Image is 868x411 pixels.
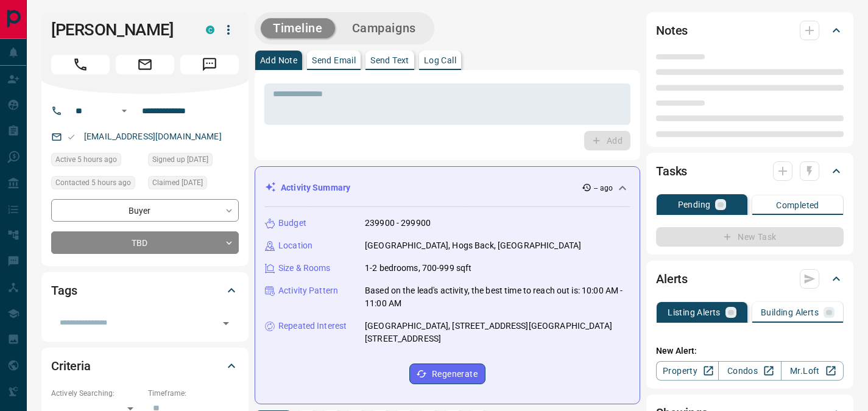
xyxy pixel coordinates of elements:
p: Send Text [370,56,409,65]
p: Send Email [312,56,356,65]
p: Pending [678,200,711,209]
h1: [PERSON_NAME] [51,20,188,40]
p: Budget [278,217,306,230]
p: 1-2 bedrooms, 700-999 sqft [365,262,471,275]
div: Activity Summary-- ago [265,177,630,199]
h2: Criteria [51,356,91,376]
p: -- ago [594,183,613,194]
div: Mon Jun 23 2025 [148,153,239,170]
p: Repeated Interest [278,320,347,332]
div: Tags [51,276,239,305]
p: Actively Searching: [51,388,142,399]
p: 239900 - 299900 [365,217,431,230]
a: Mr.Loft [781,361,844,381]
svg: Email Valid [67,133,76,141]
p: [GEOGRAPHIC_DATA], [STREET_ADDRESS][GEOGRAPHIC_DATA][STREET_ADDRESS] [365,320,630,345]
p: Activity Pattern [278,284,338,297]
span: Signed up [DATE] [152,153,208,166]
h2: Tasks [656,161,687,181]
div: Alerts [656,264,844,293]
span: Contacted 5 hours ago [55,177,131,189]
div: Buyer [51,199,239,222]
h2: Alerts [656,269,688,289]
div: Tue Aug 05 2025 [148,176,239,193]
div: Sun Aug 17 2025 [51,153,142,170]
button: Campaigns [340,18,428,38]
p: Timeframe: [148,388,239,399]
span: Call [51,55,110,74]
button: Regenerate [409,364,485,384]
div: condos.ca [206,26,214,34]
div: Tasks [656,156,844,186]
p: Listing Alerts [668,308,721,317]
h2: Notes [656,21,688,40]
button: Open [217,315,235,332]
p: Location [278,239,312,252]
p: Add Note [260,56,297,65]
span: Email [116,55,174,74]
button: Open [117,104,132,118]
div: Criteria [51,351,239,381]
p: Log Call [424,56,456,65]
a: [EMAIL_ADDRESS][DOMAIN_NAME] [84,132,222,141]
span: Message [180,55,239,74]
div: Sun Aug 17 2025 [51,176,142,193]
div: Notes [656,16,844,45]
p: Completed [776,201,819,209]
p: [GEOGRAPHIC_DATA], Hogs Back, [GEOGRAPHIC_DATA] [365,239,581,252]
span: Active 5 hours ago [55,153,117,166]
p: Activity Summary [281,181,350,194]
a: Condos [718,361,781,381]
span: Claimed [DATE] [152,177,203,189]
div: TBD [51,231,239,254]
a: Property [656,361,719,381]
h2: Tags [51,281,77,300]
p: Size & Rooms [278,262,331,275]
p: Based on the lead's activity, the best time to reach out is: 10:00 AM - 11:00 AM [365,284,630,310]
button: Timeline [261,18,335,38]
p: Building Alerts [761,308,819,317]
p: New Alert: [656,345,844,357]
